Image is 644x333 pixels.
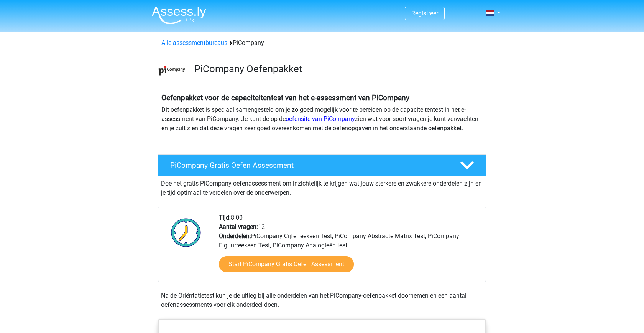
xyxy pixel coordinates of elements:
[219,223,258,230] b: Aantal vragen:
[286,115,355,123] a: oefensite van PiCompany
[152,6,206,24] img: Assessly
[158,57,186,84] img: picompany.png
[213,213,485,282] div: 8:00 12 PiCompany Cijferreeksen Test, PiCompany Abstracte Matrix Test, PiCompany Figuurreeksen Te...
[167,213,205,252] img: Klok
[194,63,480,75] h3: PiCompany Oefenpakket
[411,10,438,17] a: Registreer
[161,93,409,102] b: Oefenpakket voor de capaciteitentest van het e-assessment van PiCompany
[161,105,483,133] p: Dit oefenpakket is speciaal samengesteld om je zo goed mogelijk voor te bereiden op de capaciteit...
[158,38,486,48] div: PiCompany
[219,256,354,272] a: Start PiCompany Gratis Oefen Assessment
[170,161,448,170] h4: PiCompany Gratis Oefen Assessment
[158,176,486,197] div: Doe het gratis PiCompany oefenassessment om inzichtelijk te krijgen wat jouw sterkere en zwakkere...
[161,39,227,46] a: Alle assessmentbureaus
[155,154,489,176] a: PiCompany Gratis Oefen Assessment
[219,232,251,240] b: Onderdelen:
[158,291,486,310] div: Na de Oriëntatietest kun je de uitleg bij alle onderdelen van het PiCompany-oefenpakket doornemen...
[219,214,231,221] b: Tijd:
